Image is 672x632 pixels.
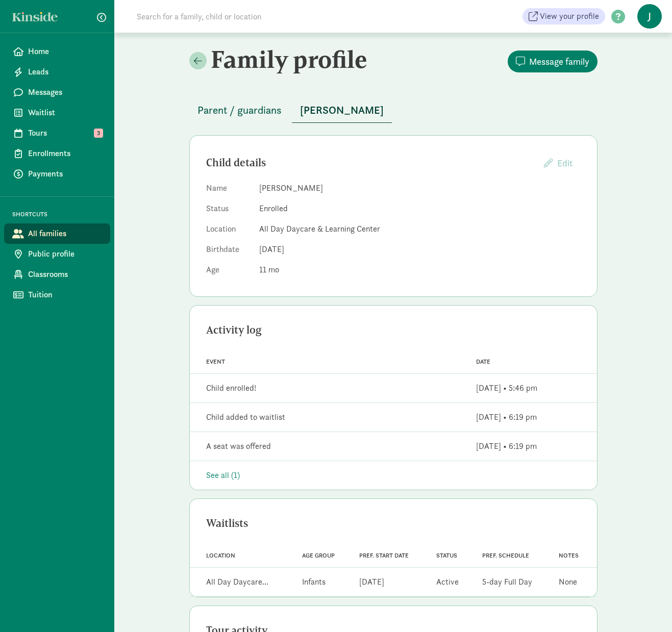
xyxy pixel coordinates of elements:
[189,105,290,116] a: Parent / guardians
[28,147,102,160] span: Enrollments
[292,98,392,123] button: [PERSON_NAME]
[4,285,110,305] a: Tuition
[4,223,110,244] a: All families
[206,203,251,219] dt: Status
[4,123,110,143] a: Tours 3
[436,576,459,588] div: Active
[559,552,579,559] span: Notes
[4,264,110,285] a: Classrooms
[206,358,225,365] span: Event
[259,244,284,255] span: [DATE]
[359,576,384,588] div: [DATE]
[28,248,102,260] span: Public profile
[476,411,537,423] div: [DATE] • 6:19 pm
[28,86,102,98] span: Messages
[536,152,581,174] button: Edit
[28,127,102,139] span: Tours
[436,552,457,559] span: Status
[302,576,326,588] div: Infants
[206,552,235,559] span: Location
[206,576,268,588] div: All Day Daycare...
[206,223,251,239] dt: Location
[259,223,581,235] dd: All Day Daycare & Learning Center
[476,382,537,394] div: [DATE] • 5:46 pm
[206,243,251,260] dt: Birthdate
[131,6,417,27] input: Search for a family, child or location
[206,515,581,532] div: Waitlists
[300,102,384,118] span: [PERSON_NAME]
[206,322,581,338] div: Activity log
[4,62,110,82] a: Leads
[189,45,391,73] h2: Family profile
[28,227,102,240] span: All families
[259,182,581,194] dd: [PERSON_NAME]
[476,358,490,365] span: Date
[637,4,662,29] span: J
[189,98,290,122] button: Parent / guardians
[206,182,251,198] dt: Name
[28,107,102,119] span: Waitlist
[206,382,256,394] div: Child enrolled!
[302,552,335,559] span: Age Group
[197,102,282,118] span: Parent / guardians
[292,105,392,116] a: [PERSON_NAME]
[206,264,251,280] dt: Age
[28,289,102,301] span: Tuition
[4,143,110,164] a: Enrollments
[4,244,110,264] a: Public profile
[559,576,577,588] div: None
[359,552,409,559] span: Pref. start date
[4,164,110,184] a: Payments
[540,10,599,22] span: View your profile
[529,55,589,68] span: Message family
[259,203,581,215] dd: Enrolled
[94,129,103,138] span: 3
[206,440,271,452] div: A seat was offered
[508,50,598,72] button: Message family
[4,103,110,123] a: Waitlist
[482,576,532,588] div: 5-day Full Day
[206,469,581,482] div: See all (1)
[482,552,529,559] span: Pref. Schedule
[28,66,102,78] span: Leads
[621,583,672,632] iframe: Chat Widget
[557,157,573,169] span: Edit
[28,45,102,58] span: Home
[4,41,110,62] a: Home
[206,155,536,171] div: Child details
[28,268,102,281] span: Classrooms
[28,168,102,180] span: Payments
[4,82,110,103] a: Messages
[522,8,605,24] a: View your profile
[206,411,285,423] div: Child added to waitlist
[476,440,537,452] div: [DATE] • 6:19 pm
[259,264,279,275] span: 11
